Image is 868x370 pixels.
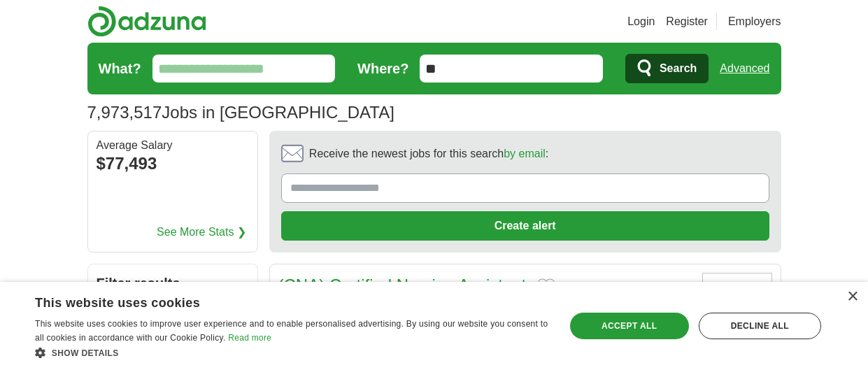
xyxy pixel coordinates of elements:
[87,103,394,122] h1: Jobs in [GEOGRAPHIC_DATA]
[537,278,555,295] button: Add to favorite jobs
[88,264,257,302] h2: Filter results
[157,224,246,241] a: See More Stats ❯
[666,13,708,30] a: Register
[87,6,206,37] img: Adzuna logo
[35,346,549,360] div: Show details
[699,313,821,339] div: Decline all
[99,58,141,79] label: What?
[281,211,769,241] button: Create alert
[35,290,514,311] div: This website uses cookies
[660,55,697,83] span: Search
[228,333,271,343] a: Read more, opens a new window
[625,54,709,83] button: Search
[627,13,655,30] a: Login
[309,145,548,162] span: Receive the newest jobs for this search :
[357,58,408,79] label: Where?
[97,140,249,151] div: Average Salary
[570,313,689,339] div: Accept all
[87,100,162,125] span: 7,973,517
[35,319,548,343] span: This website uses cookies to improve user experience and to enable personalised advertising. By u...
[702,273,772,325] img: Company logo
[728,13,781,30] a: Employers
[278,276,527,294] a: (CNA) Certified Nursing Assistant
[504,148,546,159] a: by email
[52,348,119,358] span: Show details
[847,292,858,302] div: Close
[97,151,249,176] div: $77,493
[720,55,769,83] a: Advanced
